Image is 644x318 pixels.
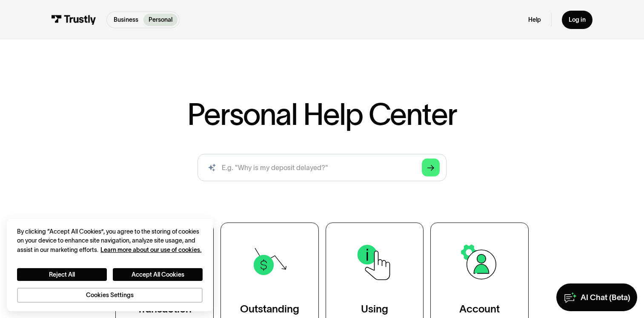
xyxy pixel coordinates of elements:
[7,219,213,311] div: Cookie banner
[197,154,447,182] form: Search
[114,15,138,24] p: Business
[562,11,592,29] a: Log in
[109,14,143,26] a: Business
[17,268,107,281] button: Reject All
[581,292,630,303] div: AI Chat (Beta)
[17,288,203,302] button: Cookies Settings
[528,16,541,23] a: Help
[569,16,586,23] div: Log in
[113,268,203,281] button: Accept All Cookies
[149,15,172,24] p: Personal
[17,227,203,254] div: By clicking “Accept All Cookies”, you agree to the storing of cookies on your device to enhance s...
[17,227,203,303] div: Privacy
[197,154,447,182] input: search
[187,99,457,130] h1: Personal Help Center
[556,283,637,311] a: AI Chat (Beta)
[143,14,177,26] a: Personal
[100,246,201,253] a: More information about your privacy, opens in a new tab
[52,15,96,24] img: Trustly Logo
